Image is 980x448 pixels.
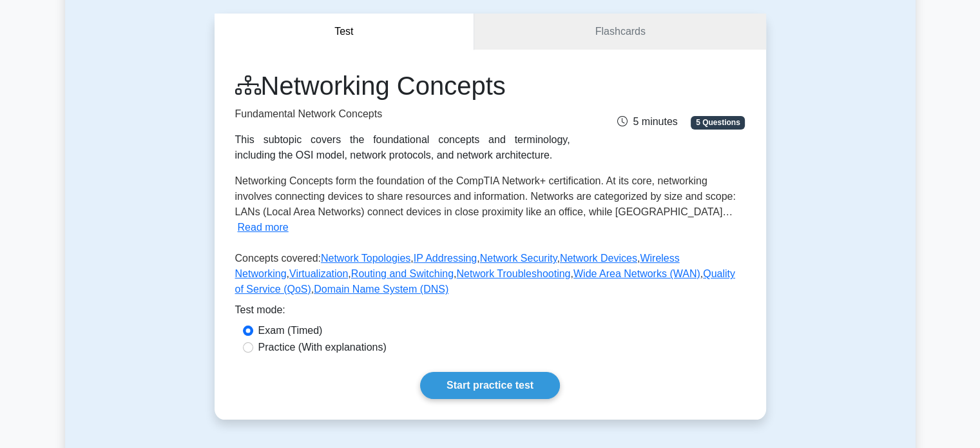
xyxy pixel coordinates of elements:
[321,253,410,264] a: Network Topologies
[238,220,289,235] button: Read more
[314,284,448,295] a: Domain Name System (DNS)
[258,323,323,338] label: Exam (Timed)
[414,253,477,264] a: IP Addressing
[235,132,570,163] div: This subtopic covers the foundational concepts and terminology, including the OSI model, network ...
[215,14,475,50] button: Test
[235,251,745,302] p: Concepts covered: , , , , , , , , , ,
[235,302,745,323] div: Test mode:
[420,372,560,399] a: Start practice test
[235,106,570,122] p: Fundamental Network Concepts
[691,116,745,129] span: 5 Questions
[480,253,557,264] a: Network Security
[351,268,454,279] a: Routing and Switching
[560,253,637,264] a: Network Devices
[235,70,570,101] h1: Networking Concepts
[456,268,570,279] a: Network Troubleshooting
[474,14,765,50] a: Flashcards
[573,268,700,279] a: Wide Area Networks (WAN)
[289,268,348,279] a: Virtualization
[617,116,677,127] span: 5 minutes
[235,175,736,217] span: Networking Concepts form the foundation of the CompTIA Network+ certification. At its core, netwo...
[258,340,387,355] label: Practice (With explanations)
